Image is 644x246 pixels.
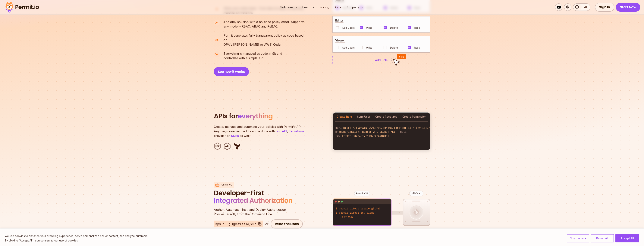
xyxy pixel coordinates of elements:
[333,123,430,141] code: curl -H --data-raw
[224,20,304,29] p: any model - RBAC, ABAC and ReBAC.
[214,207,304,212] span: Author, Automate, Test, and Deploy Authorization
[4,1,41,14] img: Permit logo
[214,207,304,216] p: Policies Directly from the Command Line
[301,3,316,11] button: Learn
[224,51,282,60] p: controlled with a simple API
[318,3,331,11] a: Pricing
[214,112,328,120] h2: APIs for
[375,113,397,121] button: Create Resource
[340,134,391,137] span: '{"key":"admin","name":"admin"}'
[337,130,397,133] span: 'authorization: Bearer API_SECRET_KEY'
[214,67,249,76] button: See how it works
[265,222,269,226] div: or
[279,3,299,11] button: Solutions
[615,234,639,242] button: Accept All
[5,234,148,238] p: We use cookies to enhance your browsing experience, serve personalized ads or content, and analyz...
[595,3,614,12] a: Sign In
[332,3,342,11] a: Docs
[214,124,308,138] p: Create, manage and automate your policies with Permit's API. Anything done via the UI can be done...
[276,129,287,133] a: our API
[221,183,233,186] p: Permit CLI
[5,238,148,243] p: By clicking "Accept All", you consent to our use of cookies.
[214,221,263,227] button: npm i -g @permitio/cli
[238,111,273,121] span: everything
[224,51,282,56] span: Everything is managed as code in Git and
[616,3,640,12] a: Start Now
[224,20,304,24] span: The only solution with a no-code policy editor. Supports
[567,234,589,242] button: Customize
[215,222,257,226] span: npm i -g @permitio/cli
[231,134,239,138] a: SDKs
[573,3,590,11] a: 5.4k
[289,129,304,133] a: Terraform
[271,219,303,228] a: Read the Docs
[591,234,614,242] button: Reject All
[214,189,304,197] span: Developer-First
[357,113,370,121] button: Sync User
[214,196,292,205] span: Integrated Authorization
[579,5,588,9] span: 5.4k
[224,33,307,47] p: OPA's [PERSON_NAME] or AWS' Cedar
[337,113,352,121] button: Create Role
[342,126,438,130] span: "https://[DOMAIN_NAME]/v2/schema/{project_id}/{env_id}/roles"
[224,33,307,42] span: Permit generates fully transparent policy as code based on
[344,3,365,11] button: Company
[402,113,426,121] button: Create Permission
